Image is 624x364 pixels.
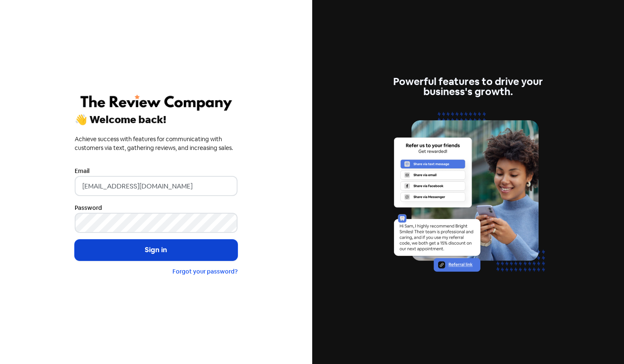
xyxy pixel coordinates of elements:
img: referrals [386,107,549,287]
div: Powerful features to drive your business's growth. [386,77,549,97]
input: Enter your email address... [75,176,238,196]
div: 👋 Welcome back! [75,115,238,125]
label: Email [75,167,89,176]
label: Password [75,204,102,212]
div: Achieve success with features for communicating with customers via text, gathering reviews, and i... [75,135,238,152]
button: Sign in [75,240,238,261]
a: Forgot your password? [172,268,238,275]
